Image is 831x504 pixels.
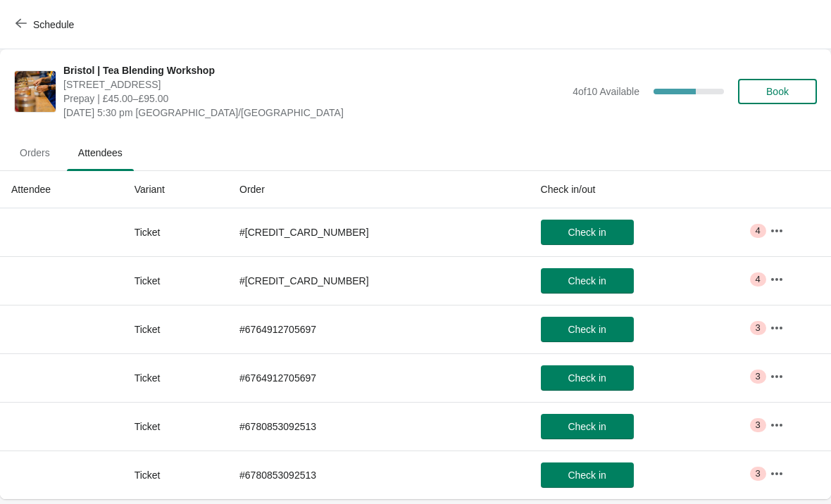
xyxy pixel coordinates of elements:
span: 3 [756,468,761,479]
span: 3 [756,371,761,382]
td: # 6764912705697 [228,305,530,353]
span: Book [766,86,789,97]
td: Ticket [123,208,228,256]
span: Check in [568,275,606,286]
td: # 6780853092513 [228,402,530,451]
span: Bristol | Tea Blending Workshop [63,63,566,77]
td: # 6764912705697 [228,353,530,402]
span: Check in [568,324,606,335]
button: Check in [541,365,634,391]
span: Check in [568,372,606,384]
th: Variant [123,171,228,208]
span: 4 [756,225,761,237]
button: Check in [541,268,634,294]
th: Check in/out [530,171,758,208]
td: Ticket [123,353,228,402]
span: Prepay | £45.00–£95.00 [63,92,566,106]
span: 3 [756,420,761,431]
button: Book [738,79,817,104]
span: Check in [568,470,606,481]
img: Bristol | Tea Blending Workshop [15,71,56,112]
td: Ticket [123,305,228,353]
td: Ticket [123,451,228,499]
span: Attendees [67,140,134,165]
td: # [CREDIT_CARD_NUMBER] [228,256,530,305]
span: 4 of 10 Available [573,86,639,97]
th: Order [228,171,530,208]
td: # 6780853092513 [228,451,530,499]
span: Schedule [33,19,74,30]
span: 3 [756,322,761,334]
td: Ticket [123,256,228,305]
span: [STREET_ADDRESS] [63,77,566,92]
span: 4 [756,274,761,285]
button: Schedule [7,12,85,37]
td: Ticket [123,402,228,451]
button: Check in [541,317,634,342]
span: Orders [8,140,61,165]
span: [DATE] 5:30 pm [GEOGRAPHIC_DATA]/[GEOGRAPHIC_DATA] [63,106,566,120]
td: # [CREDIT_CARD_NUMBER] [228,208,530,256]
button: Check in [541,220,634,245]
span: Check in [568,421,606,432]
span: Check in [568,227,606,238]
button: Check in [541,462,634,488]
button: Check in [541,414,634,439]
